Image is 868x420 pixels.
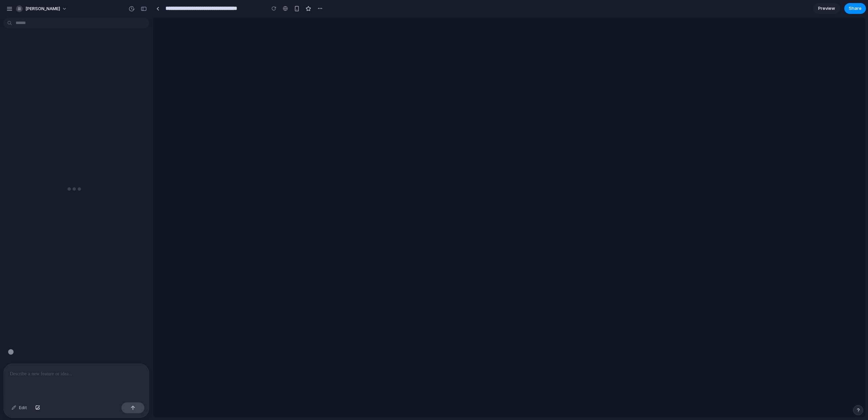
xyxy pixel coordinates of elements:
[818,5,835,12] span: Preview
[25,5,60,12] span: [PERSON_NAME]
[13,3,71,14] button: [PERSON_NAME]
[844,3,866,14] button: Share
[813,3,840,14] a: Preview
[849,5,862,12] span: Share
